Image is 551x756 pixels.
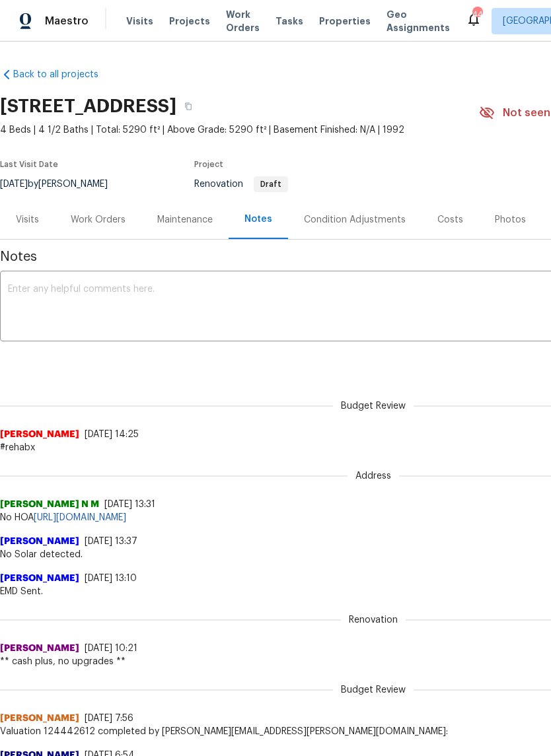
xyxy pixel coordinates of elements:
span: Budget Review [333,399,414,413]
span: [DATE] 7:56 [85,714,133,723]
span: Work Orders [226,8,260,34]
span: Properties [319,15,371,28]
div: Photos [495,213,526,226]
span: [DATE] 13:10 [85,574,137,583]
span: Tasks [275,17,303,26]
span: Maestro [45,15,89,28]
div: Work Orders [71,213,126,226]
span: [DATE] 14:25 [85,430,139,439]
div: 44 [472,8,482,21]
div: Condition Adjustments [304,213,406,226]
span: Projects [169,15,210,28]
span: [DATE] 13:31 [104,500,155,509]
span: Geo Assignments [386,8,450,34]
span: Draft [255,180,287,188]
div: Maintenance [157,213,213,226]
span: Renovation [341,613,406,627]
div: Notes [244,213,272,226]
span: [DATE] 13:37 [85,537,137,546]
span: Project [194,160,223,168]
span: Renovation [194,180,288,189]
a: [URL][DOMAIN_NAME] [34,513,126,522]
div: Visits [16,213,39,226]
div: Costs [437,213,463,226]
span: [DATE] 10:21 [85,644,137,653]
button: Copy Address [176,94,200,118]
span: Address [348,469,399,483]
span: Visits [126,15,153,28]
span: Budget Review [333,683,414,697]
